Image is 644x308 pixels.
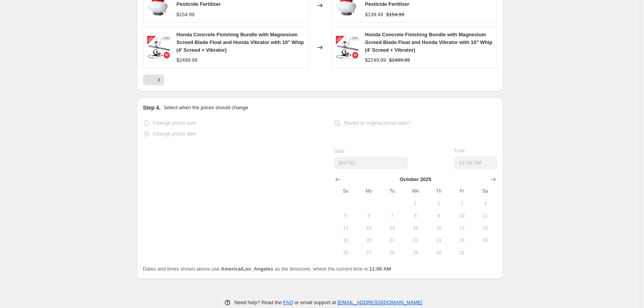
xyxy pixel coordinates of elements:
span: 2 [430,200,447,206]
span: 24 [453,237,470,244]
span: Time [454,148,465,154]
strike: $154.99 [386,11,405,19]
button: Wednesday October 15 2025 [404,222,427,234]
button: Thursday October 16 2025 [427,222,450,234]
span: 13 [361,225,378,231]
span: 3 [453,200,470,206]
span: 9 [430,213,447,219]
th: Tuesday [381,185,404,197]
img: concrete-power-screed-assembly-honda-sprayer-bundle-VIBH-10_7bcfd02b-50e4-43ce-94e8-a278db1597e4_... [147,36,170,59]
span: Revert to original prices later? [344,120,411,126]
strike: $2499.99 [389,56,410,64]
input: 9/27/2025 [334,157,408,169]
b: America/Los_Angeles [221,266,273,272]
span: Honda Concrete Finishing Bundle with Magnesium Screed Blade Float and Honda Vibrator with 10" Whi... [365,32,492,53]
span: 17 [453,225,470,231]
span: 21 [384,237,401,244]
div: $154.99 [177,11,195,19]
span: 6 [361,213,378,219]
button: Tuesday October 21 2025 [381,234,404,247]
span: 15 [407,225,424,231]
div: $2499.99 [177,56,197,64]
button: Sunday October 12 2025 [334,222,357,234]
button: Show next month, November 2025 [488,174,499,185]
span: Honda Concrete Finishing Bundle with Magnesium Screed Blade Float and Honda Vibrator with 10" Whi... [177,32,304,53]
span: Su [337,188,354,194]
span: 4 [477,200,494,206]
button: Next [153,74,164,85]
button: Saturday October 18 2025 [474,222,497,234]
span: 5 [337,213,354,219]
nav: Pagination [143,74,164,85]
span: Date [334,148,344,154]
button: Tuesday October 14 2025 [381,222,404,234]
button: Wednesday October 8 2025 [404,210,427,222]
input: 12:00 [454,156,497,169]
span: 26 [337,250,354,256]
span: Tu [384,188,401,194]
th: Monday [357,185,381,197]
span: Change prices now [153,120,196,126]
button: Friday October 3 2025 [450,197,474,210]
span: Mo [361,188,378,194]
div: $139.49 [365,11,383,19]
button: Show previous month, September 2025 [332,174,343,185]
span: Fr [453,188,470,194]
span: 7 [384,213,401,219]
span: 8 [407,213,424,219]
button: Friday October 31 2025 [450,247,474,259]
div: $2249.99 [365,56,386,64]
span: Sa [477,188,494,194]
span: 29 [407,250,424,256]
span: 28 [384,250,401,256]
button: Friday October 24 2025 [450,234,474,247]
button: Saturday October 4 2025 [474,197,497,210]
button: Friday October 10 2025 [450,210,474,222]
button: Saturday October 25 2025 [474,234,497,247]
span: 30 [430,250,447,256]
button: Wednesday October 22 2025 [404,234,427,247]
th: Saturday [474,185,497,197]
span: 19 [337,237,354,244]
button: Sunday October 5 2025 [334,210,357,222]
span: 11 [477,213,494,219]
span: 16 [430,225,447,231]
img: concrete-power-screed-assembly-honda-sprayer-bundle-VIBH-10_7bcfd02b-50e4-43ce-94e8-a278db1597e4_... [336,36,359,59]
button: Thursday October 9 2025 [427,210,450,222]
button: Tuesday October 28 2025 [381,247,404,259]
button: Monday October 20 2025 [357,234,381,247]
span: 14 [384,225,401,231]
span: or email support at [293,300,337,305]
button: Wednesday October 29 2025 [404,247,427,259]
button: Thursday October 30 2025 [427,247,450,259]
button: Thursday October 23 2025 [427,234,450,247]
button: Monday October 27 2025 [357,247,381,259]
th: Sunday [334,185,357,197]
span: 31 [453,250,470,256]
span: 25 [477,237,494,244]
h2: Step 4. [143,104,161,112]
span: 1 [407,200,424,206]
button: Friday October 17 2025 [450,222,474,234]
span: 12 [337,225,354,231]
button: Sunday October 19 2025 [334,234,357,247]
a: FAQ [283,300,293,305]
button: Saturday October 11 2025 [474,210,497,222]
button: Wednesday October 1 2025 [404,197,427,210]
button: Monday October 13 2025 [357,222,381,234]
b: 11:00 AM [369,266,391,272]
span: We [407,188,424,194]
a: [EMAIL_ADDRESS][DOMAIN_NAME] [337,300,422,305]
span: 18 [477,225,494,231]
button: Tuesday October 7 2025 [381,210,404,222]
span: 10 [453,213,470,219]
button: Monday October 6 2025 [357,210,381,222]
p: Select when the prices should change [164,104,248,112]
button: Sunday October 26 2025 [334,247,357,259]
span: 22 [407,237,424,244]
span: Dates and times shown above use as the timezone, where the current time is [143,266,391,272]
span: 23 [430,237,447,244]
button: Thursday October 2 2025 [427,197,450,210]
span: Th [430,188,447,194]
th: Wednesday [404,185,427,197]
